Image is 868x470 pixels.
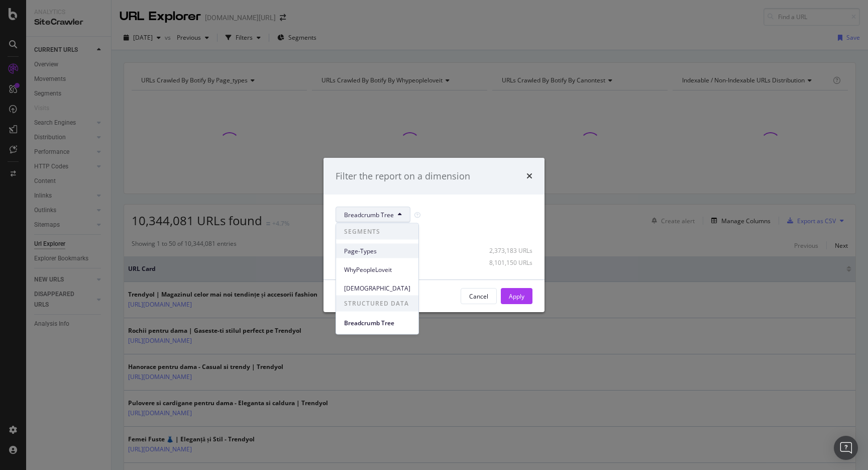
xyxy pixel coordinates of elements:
div: Filter the report on a dimension [336,170,470,183]
div: Select all data available [336,231,532,239]
div: Open Intercom Messenger [834,436,858,460]
span: Breadcrumb Tree [344,318,410,327]
span: STRUCTURED DATA [336,296,418,312]
div: Cancel [469,292,488,301]
div: times [526,170,532,183]
button: Breadcrumb Tree [336,207,410,223]
span: SEGMENTS [336,224,418,240]
button: Cancel [461,288,497,304]
div: Apply [509,292,524,301]
span: CanonTest [344,284,410,293]
div: modal [323,158,545,313]
div: 8,101,150 URLs [483,258,532,267]
button: Apply [501,288,532,304]
span: WhyPeopleLoveit [344,265,410,274]
div: 2,373,183 URLs [483,246,532,255]
span: Breadcrumb Tree [344,211,394,219]
span: Page-Types [344,246,410,255]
